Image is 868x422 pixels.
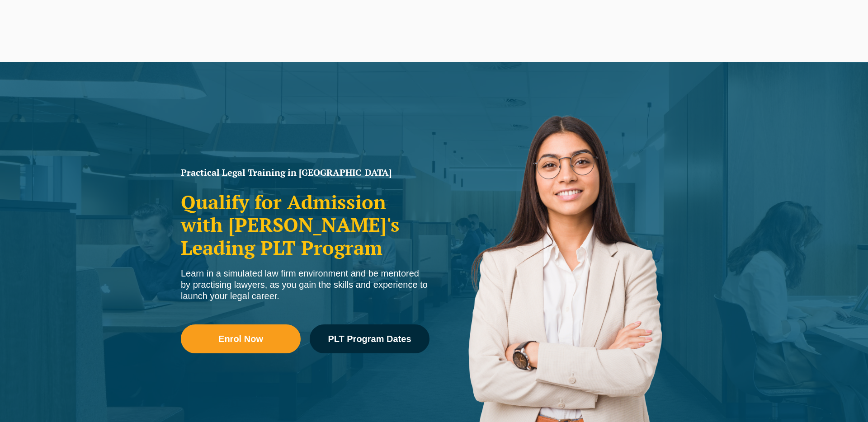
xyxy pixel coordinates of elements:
[181,168,429,177] h1: Practical Legal Training in [GEOGRAPHIC_DATA]
[181,191,429,259] h2: Qualify for Admission with [PERSON_NAME]'s Leading PLT Program
[181,268,429,302] div: Learn in a simulated law firm environment and be mentored by practising lawyers, as you gain the ...
[310,324,429,353] a: PLT Program Dates
[218,334,263,343] span: Enrol Now
[328,334,411,343] span: PLT Program Dates
[181,324,301,353] a: Enrol Now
